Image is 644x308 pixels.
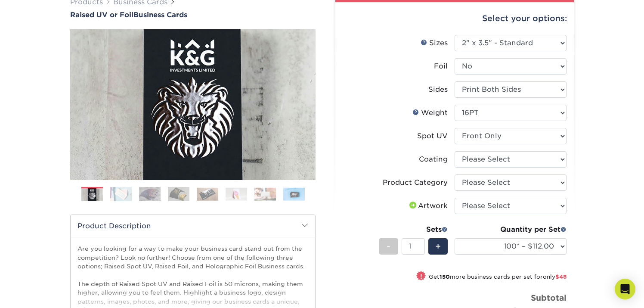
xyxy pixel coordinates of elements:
a: Raised UV or FoilBusiness Cards [70,11,316,19]
img: Business Cards 02 [110,187,132,202]
strong: 150 [440,274,450,280]
span: + [435,240,441,253]
h2: Product Description [71,215,315,237]
span: Raised UV or Foil [70,11,133,19]
span: $48 [555,274,567,280]
img: Business Cards 06 [226,187,247,201]
div: Foil [434,61,448,72]
div: Sides [428,84,448,95]
strong: Subtotal [531,293,567,302]
small: Get more business cards per set for [429,274,567,282]
div: Weight [412,108,448,118]
img: Business Cards 04 [168,187,189,202]
div: Open Intercom Messenger [615,279,635,299]
img: Business Cards 08 [283,187,305,201]
span: - [387,240,390,253]
h1: Business Cards [70,11,316,19]
span: ! [420,272,422,281]
img: Business Cards 05 [197,187,218,201]
img: Business Cards 07 [254,187,276,201]
div: Sets [379,224,448,235]
div: Artwork [408,201,448,211]
div: Spot UV [417,131,448,141]
div: Coating [419,154,448,165]
div: Select your options: [342,2,567,35]
div: Product Category [383,177,448,188]
div: Sizes [421,38,448,48]
span: only [543,274,567,280]
img: Business Cards 03 [139,187,161,202]
img: Business Cards 01 [81,184,103,205]
div: Quantity per Set [455,224,567,235]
